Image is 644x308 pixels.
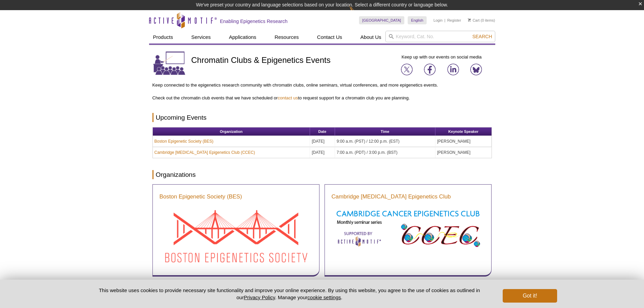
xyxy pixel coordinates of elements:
td: [DATE] [310,147,335,158]
h2: Organizations [152,170,492,179]
a: Applications [225,31,260,44]
a: Cambridge [MEDICAL_DATA] Epigenetics Club [332,193,451,201]
img: Join us on LinkedIn [447,64,459,75]
a: Resources [270,31,303,44]
a: Boston Epigenetic Society (BES) [160,193,242,201]
img: Change Here [349,5,367,21]
p: Keep up with our events on social media [391,54,492,60]
p: Keep connected to the epigenetics research community with chromatin clubs, online seminars, virtu... [152,82,492,88]
h2: Upcoming Events [152,113,492,122]
th: Time [335,127,435,136]
input: Keyword, Cat. No. [385,31,495,42]
a: Cambridge [MEDICAL_DATA] Epigenetics Club (CCEC) [154,149,255,156]
a: Privacy Policy [244,294,275,300]
img: Join us on X [401,64,413,75]
button: Got it! [503,289,557,303]
button: cookie settings [307,294,341,300]
a: English [408,16,427,24]
li: | [445,16,446,24]
td: [DATE] [310,136,335,147]
a: Register [447,18,461,23]
a: About Us [356,31,385,44]
a: Cart [468,18,480,23]
td: 9:00 a.m. (PST) / 12:00 p.m. (EST) [335,136,435,147]
th: Date [310,127,335,136]
img: Boston Epigenetic Society (BES) Seminar Series [160,206,312,267]
a: Services [187,31,215,44]
li: (0 items) [468,16,495,24]
h1: Chromatin Clubs & Epigenetics Events [191,56,331,66]
img: Cambridge Cancer Epigenetics Club Seminar Series [332,206,484,250]
th: Keynote Speaker [435,127,492,136]
p: Check out the chromatin club events that we have scheduled or to request support for a chromatin ... [152,95,492,101]
img: Your Cart [468,18,471,22]
button: Search [470,33,494,40]
a: contact us [278,95,298,100]
p: This website uses cookies to provide necessary site functionality and improve your online experie... [87,287,492,301]
td: [PERSON_NAME] [435,147,492,158]
a: [GEOGRAPHIC_DATA] [359,16,405,24]
h2: Enabling Epigenetics Research [220,18,288,24]
td: 7:00 a.m. (PDT) / 3:00 p.m. (BST) [335,147,435,158]
img: Join us on Bluesky [470,64,482,75]
img: Join us on Facebook [424,64,436,75]
a: Login [433,18,443,23]
a: Boston Epigenetic Society (BES) [154,138,214,144]
img: Chromatin Clubs & Epigenetic Events [152,51,186,76]
th: Organization [153,127,310,136]
span: Search [472,34,492,39]
a: Products [149,31,177,44]
a: Contact Us [313,31,346,44]
td: [PERSON_NAME] [435,136,492,147]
